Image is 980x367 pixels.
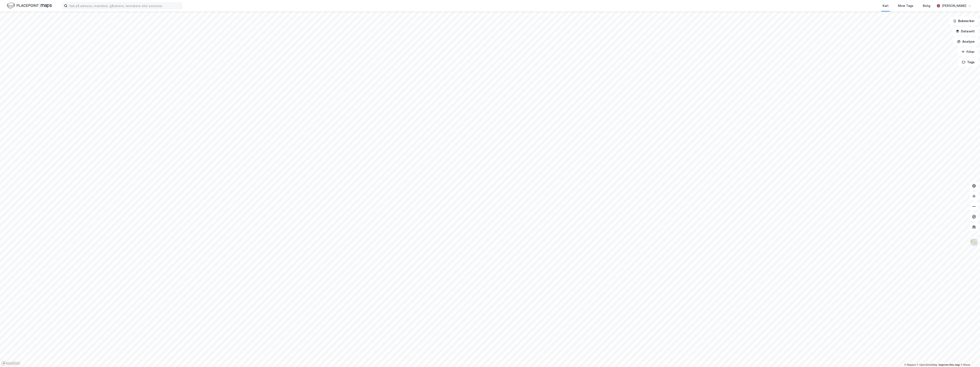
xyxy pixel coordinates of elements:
button: Datasett [952,27,978,36]
div: Kart [883,3,889,8]
button: Bokmerker [949,17,978,25]
a: OpenStreetMap [917,363,938,366]
a: Mapbox homepage [1,361,20,366]
iframe: Chat Widget [959,346,980,367]
div: [PERSON_NAME] [942,3,966,8]
button: Filter [958,48,978,56]
img: logo.f888ab2527a4732fd821a326f86c7f29.svg [7,2,52,9]
div: Kontrollprogram for chat [959,346,980,367]
div: Mine Tags [898,3,913,8]
img: Z [970,238,978,247]
input: Søk på adresse, matrikkel, gårdeiere, leietakere eller personer [67,3,182,9]
a: Improve this map [939,363,960,366]
div: Bolig [923,3,930,8]
button: Analyse [953,37,978,46]
button: Tags [958,58,978,66]
a: Mapbox [904,363,916,366]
